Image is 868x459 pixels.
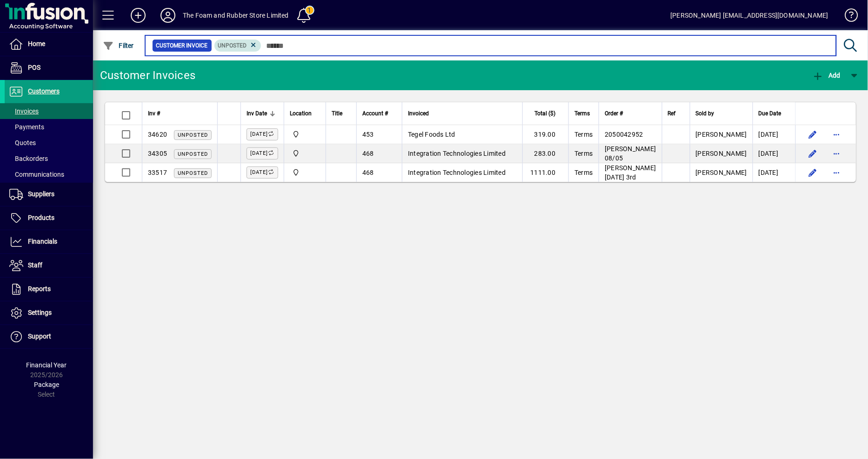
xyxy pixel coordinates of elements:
[668,108,676,119] span: Ref
[362,108,388,119] span: Account #
[9,139,36,146] span: Quotes
[5,230,93,253] a: Financials
[696,131,747,138] span: [PERSON_NAME]
[805,146,820,161] button: Edit
[156,41,208,50] span: Customer Invoice
[5,135,93,151] a: Quotes
[290,148,320,159] span: Foam & Rubber Store
[178,132,208,138] span: Unposted
[103,42,134,49] span: Filter
[574,131,593,138] span: Terms
[605,108,656,119] div: Order #
[5,278,93,301] a: Reports
[9,107,39,115] span: Invoices
[28,333,51,340] span: Support
[5,119,93,135] a: Payments
[362,150,374,157] span: 468
[9,171,64,178] span: Communications
[28,285,51,293] span: Reports
[290,129,320,140] span: Foam & Rubber Store
[27,361,67,369] span: Financial Year
[28,64,40,71] span: POS
[148,150,167,157] span: 34305
[5,103,93,119] a: Invoices
[28,309,52,316] span: Settings
[813,72,841,79] span: Add
[5,254,93,277] a: Staff
[247,166,278,179] label: [DATE]
[805,127,820,142] button: Edit
[28,190,54,198] span: Suppliers
[123,7,153,24] button: Add
[183,8,289,23] div: The Foam and Rubber Store Limited
[753,125,795,144] td: [DATE]
[28,238,57,245] span: Financials
[28,261,42,269] span: Staff
[247,147,278,160] label: [DATE]
[528,108,564,119] div: Total ($)
[247,128,278,140] label: [DATE]
[148,131,167,138] span: 34620
[5,183,93,206] a: Suppliers
[522,125,568,144] td: 319.00
[178,170,208,176] span: Unposted
[605,164,656,181] span: [PERSON_NAME] [DATE] 3rd
[759,108,790,119] div: Due Date
[753,144,795,163] td: [DATE]
[829,146,844,161] button: More options
[100,37,136,54] button: Filter
[696,150,747,157] span: [PERSON_NAME]
[290,108,312,119] span: Location
[522,144,568,163] td: 283.00
[829,127,844,142] button: More options
[838,2,856,32] a: Knowledge Base
[605,145,656,162] span: [PERSON_NAME] 08/05
[362,169,374,176] span: 468
[408,108,517,119] div: Invoiced
[574,150,593,157] span: Terms
[696,108,714,119] span: Sold by
[5,206,93,230] a: Products
[5,166,93,182] a: Communications
[362,108,396,119] div: Account #
[759,108,781,119] span: Due Date
[247,108,267,119] span: Inv Date
[362,131,374,138] span: 453
[290,108,320,119] div: Location
[522,163,568,182] td: 1111.00
[9,123,44,131] span: Payments
[829,165,844,180] button: More options
[9,155,48,162] span: Backorders
[408,131,455,138] span: Tegel Foods Ltd
[34,381,59,388] span: Package
[574,169,593,176] span: Terms
[148,108,160,119] span: Inv #
[214,40,261,52] mat-chip: Customer Invoice Status: Unposted
[805,165,820,180] button: Edit
[100,68,195,83] div: Customer Invoices
[5,301,93,325] a: Settings
[668,108,684,119] div: Ref
[696,169,747,176] span: [PERSON_NAME]
[28,40,45,47] span: Home
[408,169,506,176] span: Integration Technologies Limited
[605,108,623,119] span: Order #
[810,67,843,84] button: Add
[153,7,183,24] button: Profile
[5,151,93,166] a: Backorders
[696,108,747,119] div: Sold by
[5,56,93,80] a: POS
[148,169,167,176] span: 33517
[247,108,278,119] div: Inv Date
[671,8,828,23] div: [PERSON_NAME] [EMAIL_ADDRESS][DOMAIN_NAME]
[290,167,320,178] span: Foam & Rubber Store
[5,325,93,348] a: Support
[408,108,429,119] span: Invoiced
[218,42,247,49] span: Unposted
[28,87,60,95] span: Customers
[332,108,342,119] span: Title
[148,108,212,119] div: Inv #
[534,108,555,119] span: Total ($)
[178,151,208,157] span: Unposted
[605,131,643,138] span: 2050042952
